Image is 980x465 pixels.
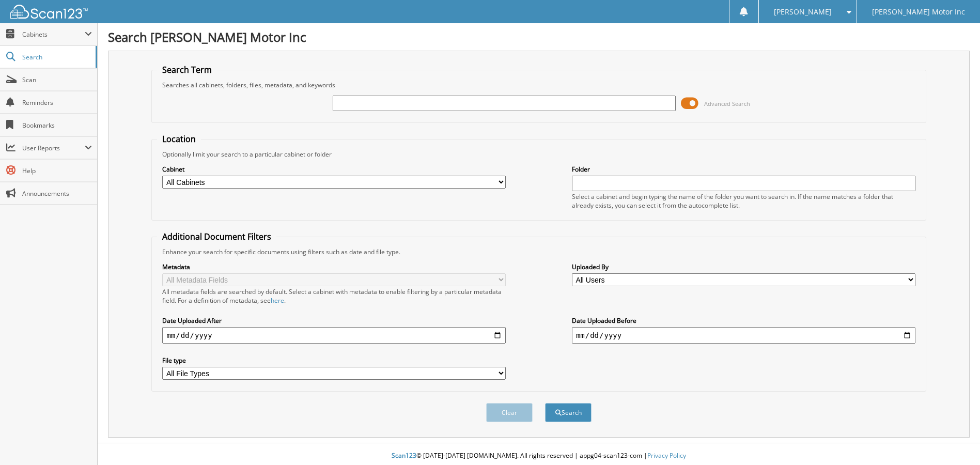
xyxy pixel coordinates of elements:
[157,247,920,256] div: Enhance your search for specific documents using filters such as date and file type.
[157,133,201,145] legend: Location
[22,121,92,130] span: Bookmarks
[572,262,915,271] label: Uploaded By
[271,296,284,305] a: here
[162,327,506,344] input: start
[572,316,915,325] label: Date Uploaded Before
[872,9,965,15] span: [PERSON_NAME] Motor Inc
[157,64,217,75] legend: Search Term
[704,100,750,107] span: Advanced Search
[162,165,506,174] label: Cabinet
[22,30,85,39] span: Cabinets
[572,327,915,344] input: end
[162,356,506,365] label: File type
[162,262,506,271] label: Metadata
[774,9,832,15] span: [PERSON_NAME]
[22,189,92,198] span: Announcements
[162,287,506,305] div: All metadata fields are searched by default. Select a cabinet with metadata to enable filtering b...
[22,98,92,107] span: Reminders
[10,5,88,19] img: scan123-logo-white.svg
[486,403,533,422] button: Clear
[22,75,92,84] span: Scan
[157,231,276,242] legend: Additional Document Filters
[157,150,920,159] div: Optionally limit your search to a particular cabinet or folder
[108,28,970,45] h1: Search [PERSON_NAME] Motor Inc
[572,192,915,210] div: Select a cabinet and begin typing the name of the folder you want to search in. If the name match...
[572,165,915,174] label: Folder
[647,451,686,460] a: Privacy Policy
[157,81,920,89] div: Searches all cabinets, folders, files, metadata, and keywords
[162,316,506,325] label: Date Uploaded After
[392,451,416,460] span: Scan123
[928,415,980,465] iframe: Chat Widget
[22,166,92,175] span: Help
[545,403,592,422] button: Search
[22,53,90,61] span: Search
[22,144,85,152] span: User Reports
